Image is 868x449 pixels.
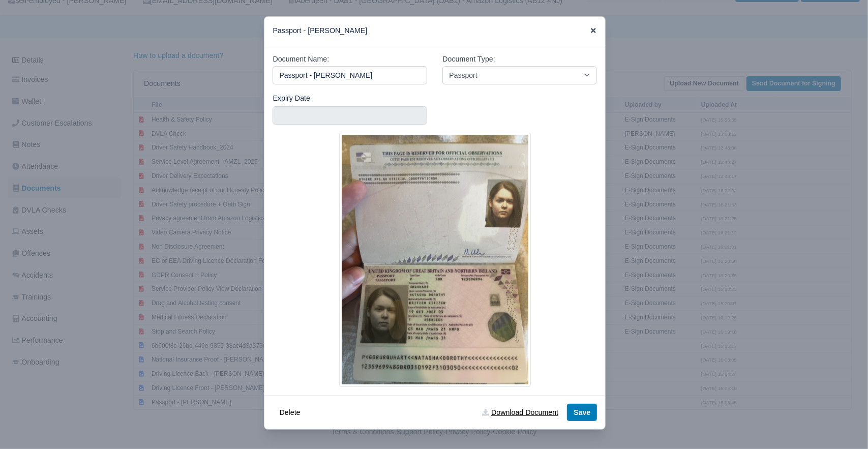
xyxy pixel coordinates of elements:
[264,17,605,45] div: Passport - [PERSON_NAME]
[273,404,307,421] button: Delete
[475,404,565,421] a: Download Document
[442,53,495,65] label: Document Type:
[685,331,868,449] iframe: Chat Widget
[273,53,329,65] label: Document Name:
[567,404,597,421] button: Save
[273,93,310,104] label: Expiry Date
